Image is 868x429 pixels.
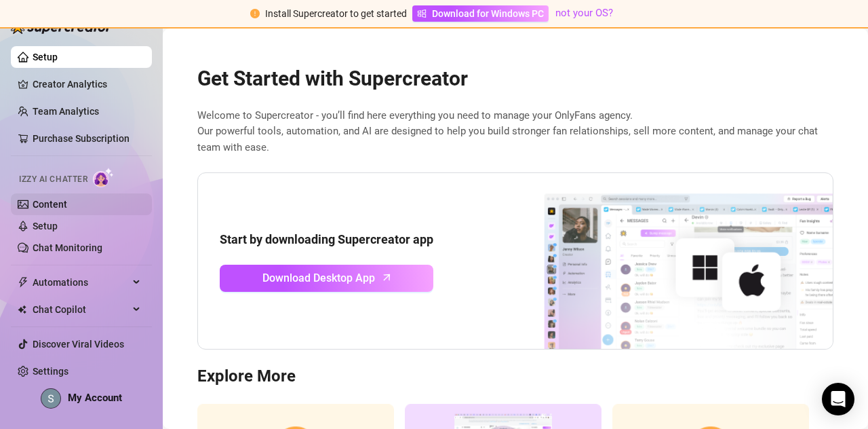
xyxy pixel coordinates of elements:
[250,9,260,18] span: exclamation-circle
[33,299,129,320] span: Chat Copilot
[33,133,130,144] a: Purchase Subscription
[262,269,375,286] span: Download Desktop App
[265,8,407,19] span: Install Supercreator to get started
[379,269,395,285] span: arrow-up
[822,383,854,415] div: Open Intercom Messenger
[555,7,613,19] a: not your OS?
[432,6,544,21] span: Download for Windows PC
[41,389,60,408] img: ACg8ocJ6wL8gHmvYvPIlU1z61rXSLHa_BBh_6GI28Qn39BjuvqrvYZU=s96-c
[33,339,124,350] a: Discover Viral Videos
[33,221,58,231] a: Setup
[412,5,549,22] a: Download for Windows PC
[197,66,833,92] h2: Get Started with Supercreator
[197,108,833,156] span: Welcome to Supercreator - you’ll find here everything you need to manage your OnlyFans agency. Ou...
[33,106,99,117] a: Team Analytics
[220,232,433,246] strong: Start by downloading Supercreator app
[33,73,141,95] a: Creator Analytics
[19,173,87,186] span: Izzy AI Chatter
[33,366,68,377] a: Settings
[93,168,114,187] img: AI Chatter
[68,392,122,404] span: My Account
[33,52,58,62] a: Setup
[18,305,26,314] img: Chat Copilot
[33,272,129,293] span: Automations
[220,265,433,292] a: Download Desktop Apparrow-up
[33,199,67,210] a: Content
[417,9,427,18] span: windows
[18,277,28,288] span: thunderbolt
[494,173,833,350] img: download app
[197,366,833,388] h3: Explore More
[33,242,102,253] a: Chat Monitoring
